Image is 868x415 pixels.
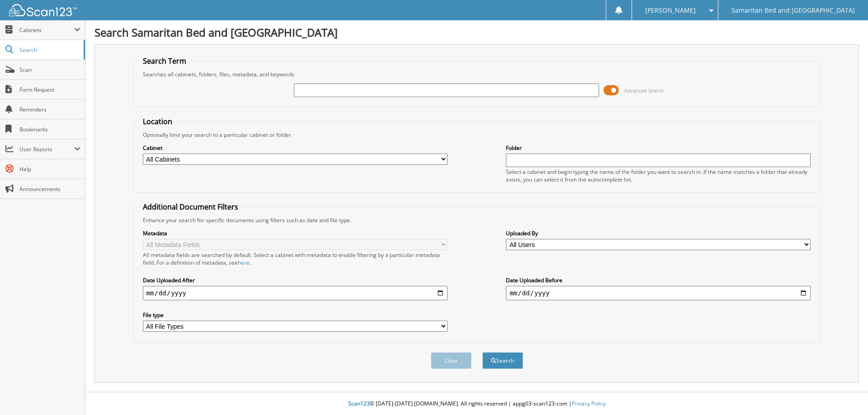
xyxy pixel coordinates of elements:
[138,56,191,66] legend: Search Term
[138,202,243,212] legend: Additional Document Filters
[19,106,80,113] span: Reminders
[143,144,448,152] label: Cabinet
[506,229,811,237] label: Uploaded By
[94,25,859,40] h1: Search Samaritan Bed and [GEOGRAPHIC_DATA]
[506,168,811,183] div: Select a cabinet and begin typing the name of the folder you want to search in. If the name match...
[19,126,80,133] span: Bookmarks
[823,372,868,415] iframe: Chat Widget
[19,165,80,173] span: Help
[506,144,811,152] label: Folder
[506,276,811,284] label: Date Uploaded Before
[9,4,77,16] img: scan123-logo-white.svg
[138,70,816,78] div: Searches all cabinets, folders, files, metadata, and keywords
[143,286,448,300] input: start
[138,131,816,139] div: Optionally limit your search to a particular cabinet or folder
[645,8,696,13] span: [PERSON_NAME]
[624,87,664,94] span: Advanced Search
[19,145,74,153] span: User Reports
[731,8,855,13] span: Samaritan Bed and [GEOGRAPHIC_DATA]
[431,352,472,369] button: Clear
[143,311,448,319] label: File type
[572,400,606,407] a: Privacy Policy
[238,259,250,266] a: here
[19,86,80,93] span: Form Request
[19,46,79,54] span: Search
[19,185,80,193] span: Announcements
[19,26,74,34] span: Cabinets
[143,229,448,237] label: Metadata
[138,117,177,126] legend: Location
[348,400,370,407] span: Scan123
[482,352,523,369] button: Search
[143,251,448,266] div: All metadata fields are searched by default. Select a cabinet with metadata to enable filtering b...
[85,393,868,415] div: © [DATE]-[DATE] [DOMAIN_NAME]. All rights reserved | appg03-scan123-com |
[143,276,448,284] label: Date Uploaded After
[138,216,816,224] div: Enhance your search for specific documents using filters such as date and file type.
[506,286,811,300] input: end
[19,66,80,74] span: Scan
